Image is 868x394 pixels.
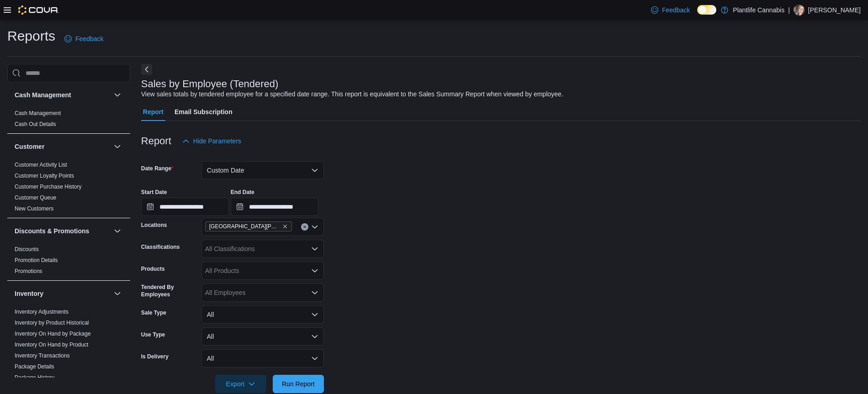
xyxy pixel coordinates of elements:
[7,108,130,133] div: Cash Management
[7,27,55,45] h1: Reports
[647,1,693,19] a: Feedback
[209,222,281,231] span: [GEOGRAPHIC_DATA][PERSON_NAME] - [GEOGRAPHIC_DATA]
[15,194,56,201] a: Customer Queue
[311,267,318,274] button: Open list of options
[15,363,54,370] a: Package Details
[662,5,690,15] span: Feedback
[215,375,266,393] button: Export
[15,205,53,212] span: New Customers
[697,5,716,15] input: Dark Mode
[201,349,324,368] button: All
[15,183,82,190] span: Customer Purchase History
[141,136,171,147] h3: Report
[788,5,790,16] p: |
[75,34,103,43] span: Feedback
[61,30,107,48] a: Feedback
[15,142,110,151] button: Customer
[15,309,69,315] a: Inventory Adjustments
[15,341,88,348] span: Inventory On Hand by Product
[18,5,59,15] img: Cova
[15,320,89,326] a: Inventory by Product Historical
[112,288,123,299] button: Inventory
[15,352,70,359] span: Inventory Transactions
[112,89,123,100] button: Cash Management
[193,137,241,146] span: Hide Parameters
[141,353,169,360] label: Is Delivery
[179,132,245,150] button: Hide Parameters
[15,331,91,337] a: Inventory On Hand by Package
[311,245,318,252] button: Open list of options
[221,375,261,393] span: Export
[15,319,89,326] span: Inventory by Product Historical
[15,374,54,381] a: Package History
[141,79,279,89] h3: Sales by Employee (Tendered)
[15,226,110,236] button: Discounts & Promotions
[273,375,324,393] button: Run Report
[15,172,74,179] span: Customer Loyalty Points
[15,142,44,151] h3: Customer
[15,246,39,253] span: Discounts
[311,289,318,296] button: Open list of options
[15,173,74,179] a: Customer Loyalty Points
[112,141,123,152] button: Customer
[15,289,110,298] button: Inventory
[311,223,318,231] button: Open list of options
[15,194,56,201] span: Customer Queue
[231,198,318,216] input: Press the down key to open a popover containing a calendar.
[15,162,67,168] a: Customer Activity List
[794,5,804,16] div: Stephanie Wiseman
[141,64,152,75] button: Next
[143,103,164,121] span: Report
[15,90,110,100] button: Cash Management
[7,159,130,218] div: Customer
[175,103,233,121] span: Email Subscription
[15,341,88,348] a: Inventory On Hand by Product
[141,221,167,229] label: Locations
[15,226,89,236] h3: Discounts & Promotions
[15,184,82,190] a: Customer Purchase History
[15,352,70,359] a: Inventory Transactions
[201,161,324,179] button: Custom Date
[141,243,180,251] label: Classifications
[205,221,292,231] span: Fort McMurray - Eagle Ridge
[15,308,69,315] span: Inventory Adjustments
[15,289,43,298] h3: Inventory
[15,121,56,127] a: Cash Out Details
[201,305,324,324] button: All
[7,244,130,280] div: Discounts & Promotions
[15,110,61,116] a: Cash Management
[15,268,42,274] a: Promotions
[301,223,308,231] button: Clear input
[141,284,198,298] label: Tendered By Employees
[141,331,165,338] label: Use Type
[15,205,53,212] a: New Customers
[112,226,123,236] button: Discounts & Promotions
[201,327,324,346] button: All
[15,330,91,337] span: Inventory On Hand by Package
[15,90,71,100] h3: Cash Management
[141,198,229,216] input: Press the down key to open a popover containing a calendar.
[141,165,174,172] label: Date Range
[697,15,698,15] span: Dark Mode
[15,161,67,168] span: Customer Activity List
[808,5,861,16] p: [PERSON_NAME]
[15,257,58,263] a: Promotion Details
[733,5,784,16] p: Plantlife Cannabis
[282,379,315,389] span: Run Report
[141,309,166,316] label: Sale Type
[282,224,288,229] button: Remove Fort McMurray - Eagle Ridge from selection in this group
[15,246,39,252] a: Discounts
[141,89,563,99] div: View sales totals by tendered employee for a specified date range. This report is equivalent to t...
[141,189,167,196] label: Start Date
[141,265,165,273] label: Products
[231,189,254,196] label: End Date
